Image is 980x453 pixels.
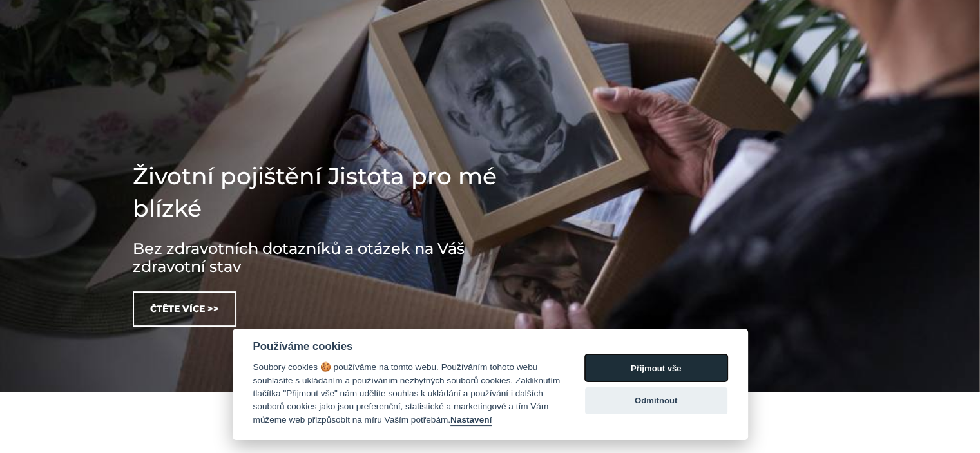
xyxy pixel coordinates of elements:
[253,340,561,353] div: Používáme cookies
[133,291,236,327] a: Čtěte více >>
[585,387,727,414] button: Odmítnout
[585,354,727,381] button: Přijmout vše
[133,240,519,276] h3: Bez zdravotních dotazníků a otázek na Váš zdravotní stav
[450,415,492,426] button: Nastavení
[253,361,561,427] div: Soubory cookies 🍪 používáme na tomto webu. Používáním tohoto webu souhlasíte s ukládáním a použív...
[133,160,519,224] h1: Životní pojištění Jistota pro mé blízké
